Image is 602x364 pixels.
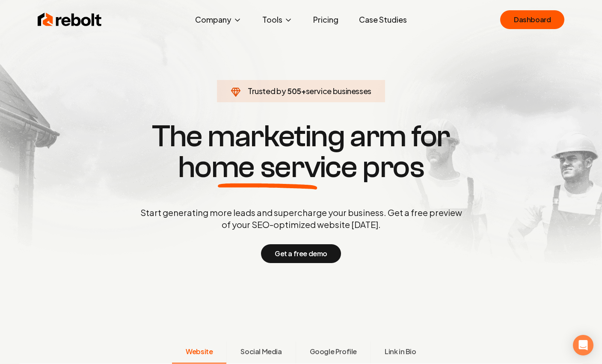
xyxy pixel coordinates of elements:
img: Rebolt Logo [38,11,102,28]
h1: The marketing arm for pros [96,121,507,183]
span: home service [178,152,357,183]
span: 505 [287,85,301,97]
button: Website [172,341,226,364]
span: Website [186,346,213,357]
button: Tools [255,11,300,28]
span: Google Profile [310,346,357,357]
a: Pricing [306,11,345,28]
button: Link in Bio [371,341,430,364]
div: Open Intercom Messenger [573,335,593,355]
p: Start generating more leads and supercharge your business. Get a free preview of your SEO-optimiz... [139,207,464,231]
span: Link in Bio [385,346,416,357]
button: Social Media [226,341,295,364]
button: Get a free demo [261,244,341,263]
a: Case Studies [352,11,414,28]
a: Dashboard [500,10,564,29]
button: Company [188,11,249,28]
span: Trusted by [248,86,286,96]
span: Social Media [240,346,282,357]
span: + [301,86,306,96]
span: service businesses [306,86,372,96]
button: Google Profile [296,341,371,364]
